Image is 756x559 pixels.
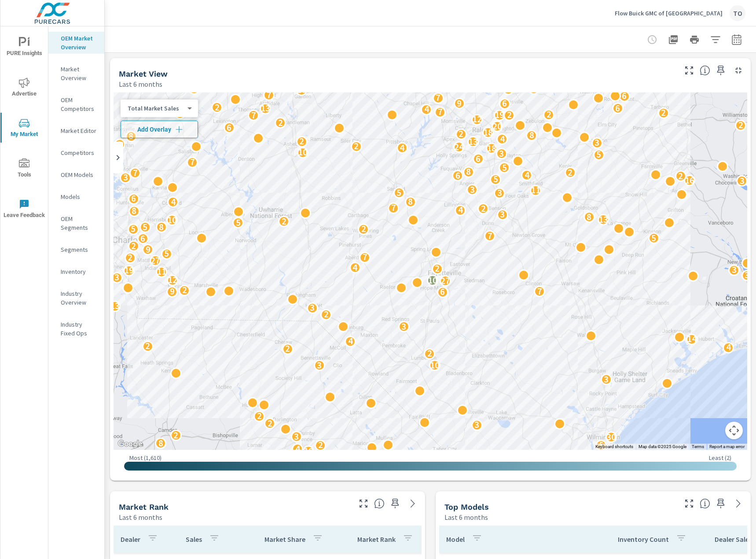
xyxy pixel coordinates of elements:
p: 3 [745,270,749,280]
div: Industry Fixed Ops [48,318,104,340]
p: Market Editor [61,126,97,135]
p: 8 [158,438,163,449]
p: Dealer [121,535,140,544]
p: 4 [171,197,176,207]
span: Save this to your personalized report [714,496,728,511]
p: 5 [236,217,241,228]
div: Segments [48,243,104,256]
p: Segments [61,245,97,254]
p: 8 [408,196,413,207]
p: 2 [285,343,290,354]
button: Select Date Range [728,31,745,48]
button: Make Fullscreen [356,496,371,511]
a: See more details in report [731,496,745,511]
p: 4 [726,342,731,353]
p: 3 [123,172,128,183]
span: Find the biggest opportunities in your market for your inventory. Understand by postal code where... [700,65,710,76]
p: 7 [251,110,256,121]
p: 2 [282,216,286,227]
div: nav menu [0,26,48,229]
p: 7 [363,252,367,262]
div: TO [730,5,745,21]
p: 20 [492,121,502,132]
p: Dealer Sales [715,535,752,544]
span: Map data ©2025 Google [639,444,686,449]
p: 11 [531,185,540,195]
button: Map camera controls [725,422,743,439]
p: 2 [738,120,743,130]
div: OEM Competitors [48,93,104,115]
div: OEM Segments [48,212,104,234]
p: 2 [117,139,122,150]
p: OEM Models [61,170,97,179]
p: 3 [317,360,322,371]
p: 10 [298,147,308,158]
div: Total Market Sales [121,104,191,113]
p: 6 [622,91,627,101]
span: Save this to your personalized report [714,63,728,77]
p: 5 [493,174,498,184]
p: 30 [606,432,616,442]
p: Models [61,192,97,201]
span: PURE Insights [3,37,45,59]
p: Industry Fixed Ops [61,320,97,338]
p: 2 [661,107,666,118]
p: 2 [128,252,132,263]
p: 3 [595,137,599,148]
p: OEM Market Overview [61,34,97,51]
p: 4 [525,170,529,180]
p: 2 [182,285,187,295]
p: 6 [131,193,136,204]
p: 5 [651,233,656,243]
p: 10 [297,85,306,95]
p: 2 [278,118,283,128]
h5: Market View [119,69,168,78]
p: Competitors [61,148,97,157]
span: Tools [3,158,45,180]
p: 7 [436,92,440,103]
p: 13 [598,214,608,225]
div: Industry Overview [48,287,104,309]
p: 5 [502,162,507,173]
p: Least ( 2 ) [709,454,731,462]
p: 2 [361,224,366,234]
p: 2 [435,263,440,274]
p: 10 [430,360,440,371]
p: 5 [143,222,147,232]
span: Advertise [3,77,45,99]
div: Market Overview [48,63,104,85]
p: 2 [459,129,463,139]
button: Apply Filters [707,31,724,48]
span: Leave Feedback [3,199,45,221]
p: 27 [150,255,160,266]
p: Market Rank [357,535,396,544]
p: 19 [495,110,504,120]
span: Add Overlay [125,125,194,134]
p: 2 [507,110,512,120]
p: 6 [476,154,481,164]
p: 6 [502,98,507,109]
p: 10 [428,275,437,286]
p: 3 [604,374,609,385]
p: 3 [474,419,479,430]
p: 4 [400,143,404,153]
p: 4 [352,262,357,273]
p: 2 [268,418,272,429]
p: 7 [537,286,542,297]
p: 10 [167,215,177,225]
p: 16 [685,175,694,186]
button: Keyboard shortcuts [595,444,633,450]
p: 6 [227,122,231,133]
h5: Top Models [444,502,489,511]
p: 6 [440,287,445,297]
p: 7 [391,202,396,213]
a: See more details in report [406,496,420,511]
p: 2 [481,203,486,214]
p: 10 [304,446,313,456]
p: Most ( 1,610 ) [129,454,161,462]
span: Market Rank shows you how you rank, in terms of sales, to other dealerships in your market. “Mark... [374,498,385,509]
p: 7 [438,107,443,117]
p: 2 [173,430,178,441]
p: Market Overview [61,65,97,82]
p: 11 [157,266,166,277]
